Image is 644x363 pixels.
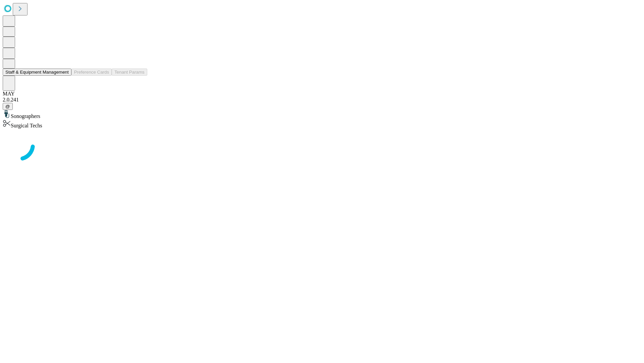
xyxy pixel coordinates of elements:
[3,119,641,129] div: Surgical Techs
[3,103,13,110] button: @
[3,110,641,119] div: Sonographers
[112,69,147,76] button: Tenant Params
[3,69,71,76] button: Staff & Equipment Management
[5,104,10,109] span: @
[71,69,112,76] button: Preference Cards
[3,97,641,103] div: 2.0.241
[3,91,641,97] div: MAY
